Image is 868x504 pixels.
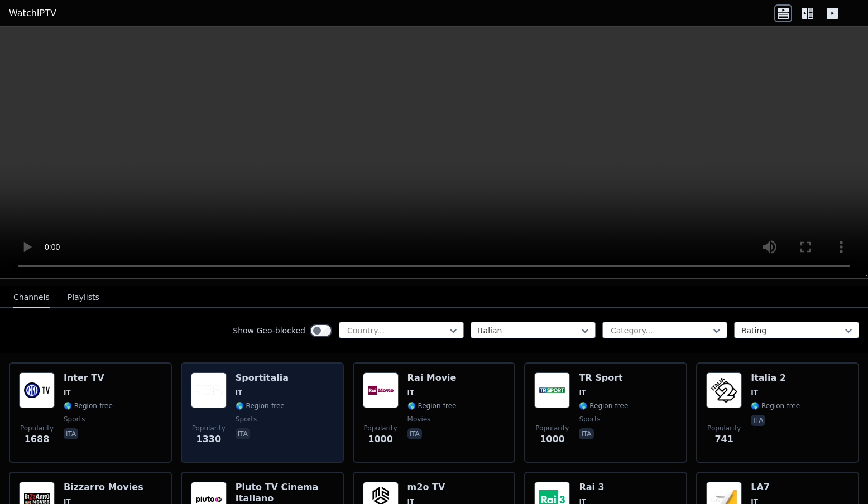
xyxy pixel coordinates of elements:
span: IT [751,388,758,397]
h6: m2o TV [407,482,457,493]
p: ita [407,428,422,439]
h6: Italia 2 [751,372,800,384]
img: Sportitalia [191,372,227,408]
span: Popularity [535,424,569,433]
p: ita [64,428,78,439]
span: Popularity [20,424,54,433]
span: Popularity [192,424,226,433]
h6: Sportitalia [236,372,289,384]
span: Popularity [707,424,741,433]
h6: Bizzarro Movies [64,482,143,493]
span: 🌎 Region-free [407,401,457,410]
span: 🌎 Region-free [751,401,800,410]
span: 1000 [368,433,393,446]
img: Rai Movie [363,372,399,408]
span: movies [407,415,431,424]
img: Italia 2 [706,372,742,408]
span: IT [407,388,415,397]
button: Channels [13,287,50,308]
span: 🌎 Region-free [64,401,113,410]
p: ita [579,428,593,439]
span: 1330 [196,433,222,446]
p: ita [236,428,250,439]
h6: TR Sport [579,372,628,384]
button: Playlists [68,287,99,308]
span: Popularity [364,424,397,433]
p: ita [751,415,765,426]
label: Show Geo-blocked [233,325,305,336]
img: Inter TV [19,372,55,408]
h6: Inter TV [64,372,113,384]
span: 🌎 Region-free [579,401,628,410]
span: 1000 [540,433,565,446]
span: IT [236,388,243,397]
span: sports [64,415,85,424]
h6: Rai 3 [579,482,628,493]
span: 741 [714,433,733,446]
span: 🌎 Region-free [236,401,285,410]
a: WatchIPTV [9,7,56,20]
span: sports [236,415,257,424]
h6: Rai Movie [407,372,457,384]
span: IT [64,388,71,397]
span: 1688 [25,433,50,446]
span: IT [579,388,586,397]
img: TR Sport [534,372,570,408]
span: sports [579,415,600,424]
h6: Pluto TV Cinema Italiano [236,482,334,504]
h6: LA7 [751,482,800,493]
